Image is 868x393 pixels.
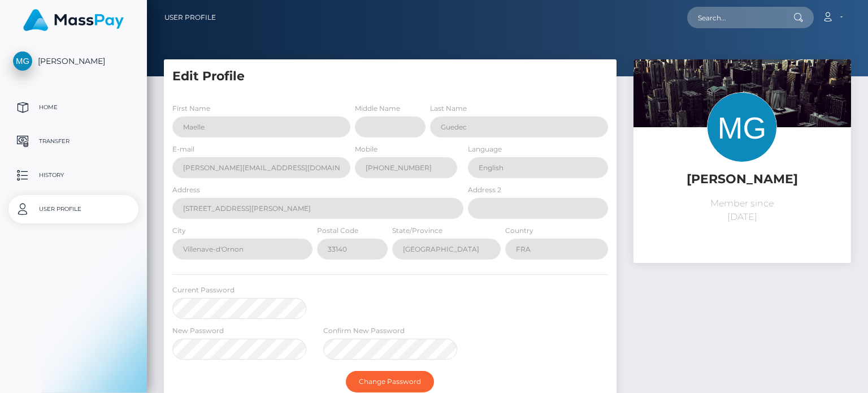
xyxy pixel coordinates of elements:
label: State/Province [392,226,442,236]
img: MassPay [23,9,124,31]
a: History [8,161,138,189]
label: Country [505,226,533,236]
label: E-mail [172,144,194,154]
button: Change Password [346,371,434,392]
label: Address [172,185,200,195]
h5: [PERSON_NAME] [642,171,843,188]
label: Address 2 [468,185,501,195]
a: Home [8,93,138,122]
p: User Profile [13,201,134,218]
label: City [172,226,186,236]
p: Transfer [13,133,134,150]
label: First Name [172,103,210,114]
label: Current Password [172,285,235,295]
p: Member since [DATE] [642,197,843,224]
p: History [13,167,134,184]
label: Postal Code [317,226,358,236]
a: User Profile [8,195,138,223]
label: Last Name [430,103,467,114]
p: Home [13,99,134,116]
label: Language [468,144,502,154]
label: Middle Name [355,103,400,114]
label: Mobile [355,144,377,154]
img: ... [633,59,851,205]
a: Transfer [8,127,138,156]
label: Confirm New Password [323,326,405,336]
input: Search... [687,7,793,28]
h5: Edit Profile [172,68,608,85]
span: [PERSON_NAME] [8,56,138,66]
label: New Password [172,326,224,336]
a: User Profile [164,6,216,29]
